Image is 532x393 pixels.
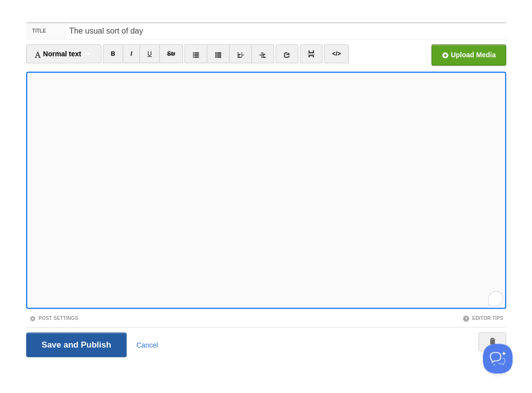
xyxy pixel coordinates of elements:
span: Normal text [34,50,81,58]
a: Cancel [136,341,158,349]
a: B [103,44,123,63]
label: Title [26,23,66,39]
a: </> [324,44,348,63]
img: pagebreak-icon.png [308,50,314,57]
input: Save and Publish [26,332,127,357]
a: Editor Tips [462,315,503,320]
a: Post Settings [29,315,78,320]
iframe: Help Scout Beacon - Open [483,344,512,373]
del: Str [167,50,176,57]
a: U [139,44,160,63]
a: Str [159,44,183,63]
a: I [123,44,140,63]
